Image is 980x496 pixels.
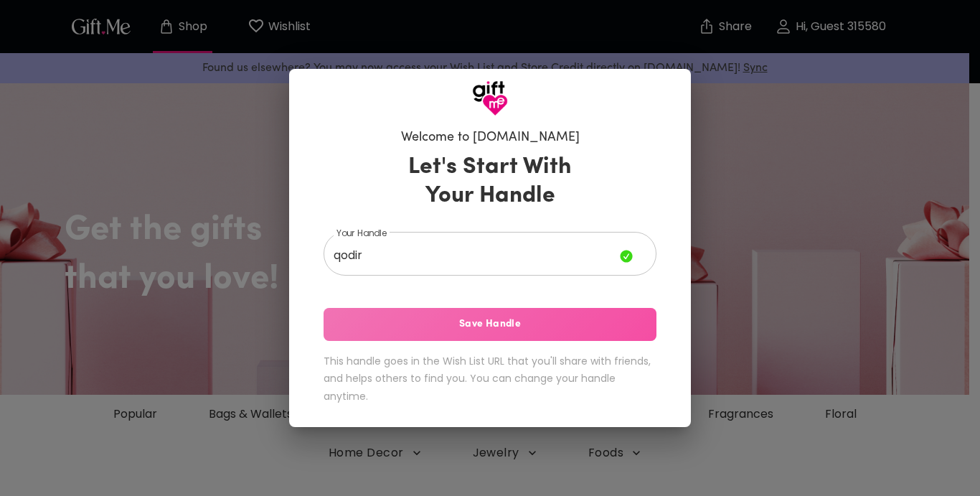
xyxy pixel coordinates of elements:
h3: Let's Start With Your Handle [390,153,590,210]
span: Save Handle [324,317,656,332]
input: Your Handle [324,235,620,276]
button: Save Handle [324,308,656,341]
img: GiftMe Logo [472,80,508,116]
h6: Welcome to [DOMAIN_NAME] [401,129,580,146]
h6: This handle goes in the Wish List URL that you'll share with friends, and helps others to find yo... [324,352,656,406]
